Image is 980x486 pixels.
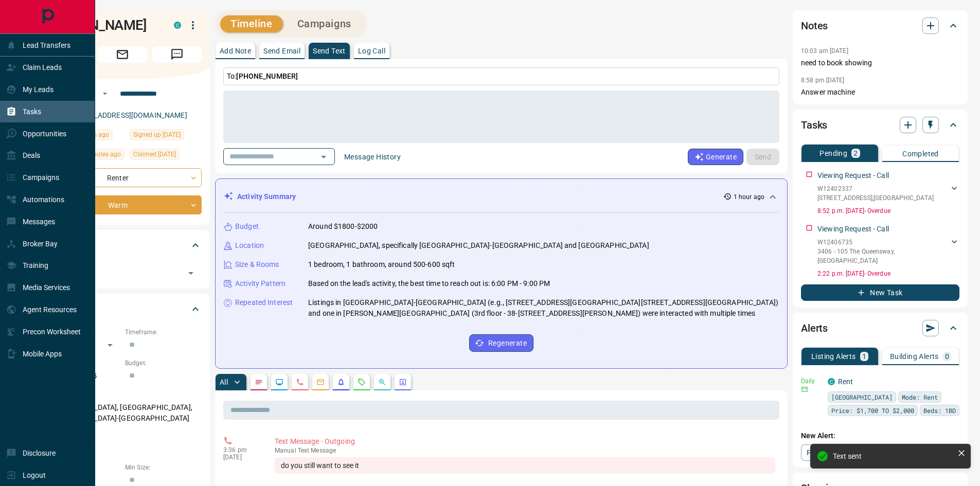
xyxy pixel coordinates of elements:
svg: Agent Actions [399,378,407,386]
p: 10:03 am [DATE] [801,47,848,55]
button: Open [316,150,331,164]
div: Activity Summary1 hour ago [224,187,779,206]
p: 2:22 p.m. [DATE] - Overdue [817,269,959,278]
p: 1 hour ago [734,192,764,202]
p: need to book showing [801,58,959,68]
p: Text Message [275,447,775,454]
svg: Email [801,386,808,393]
span: Claimed [DATE] [133,149,176,159]
p: 3406 - 105 The Queensway , [GEOGRAPHIC_DATA] [817,247,949,265]
p: W12402337 [817,184,934,193]
span: [PHONE_NUMBER] [236,72,298,80]
a: [EMAIL_ADDRESS][DOMAIN_NAME] [71,111,187,119]
svg: Opportunities [378,378,386,386]
div: Criteria [43,297,202,321]
p: [GEOGRAPHIC_DATA], specifically [GEOGRAPHIC_DATA]-[GEOGRAPHIC_DATA] and [GEOGRAPHIC_DATA] [308,240,649,251]
p: Log Call [358,47,385,55]
p: Budget: [125,358,202,368]
p: Budget [235,221,259,232]
div: condos.ca [174,22,181,29]
p: Timeframe: [125,328,202,337]
p: Answer machine [801,87,959,98]
h2: Notes [801,17,828,34]
div: W12402337[STREET_ADDRESS],[GEOGRAPHIC_DATA] [817,182,959,205]
p: Pending [819,150,847,157]
div: Notes [801,13,959,38]
p: Building Alerts [890,353,939,360]
div: Tasks [801,113,959,137]
button: Regenerate [469,334,533,352]
p: [GEOGRAPHIC_DATA], [GEOGRAPHIC_DATA], [GEOGRAPHIC_DATA]-[GEOGRAPHIC_DATA] [43,399,202,427]
p: W12406735 [817,238,949,247]
span: Beds: 1BD [923,405,956,416]
p: Repeated Interest [235,297,293,308]
div: Warm [43,195,202,214]
h2: Alerts [801,320,828,336]
span: Email [98,46,147,63]
p: Daily [801,376,822,386]
h2: Tasks [801,117,827,133]
span: Price: $1,700 TO $2,000 [831,405,914,416]
p: Add Note [220,47,251,55]
p: 8:58 pm [DATE] [801,77,845,84]
div: Mon Sep 08 2025 [130,129,202,143]
span: [GEOGRAPHIC_DATA] [831,392,893,402]
p: Location [235,240,264,251]
div: Text sent [833,452,953,460]
p: Send Email [263,47,300,55]
button: Message History [338,149,407,165]
div: Alerts [801,316,959,340]
p: Activity Pattern [235,278,286,289]
div: Tags [43,233,202,258]
svg: Requests [358,378,366,386]
a: Rent [838,377,853,386]
p: Send Text [313,47,346,55]
span: Message [152,46,202,63]
div: Renter [43,168,202,187]
p: Activity Summary [237,191,296,202]
p: [STREET_ADDRESS] , [GEOGRAPHIC_DATA] [817,193,934,203]
button: Campaigns [287,15,362,32]
p: 1 bedroom, 1 bathroom, around 500-600 sqft [308,259,455,270]
div: do you still want to see it [275,457,775,474]
p: Motivation: [43,432,202,441]
button: Timeline [220,15,283,32]
button: Open [184,266,198,280]
p: 2 [853,150,858,157]
p: Listings in [GEOGRAPHIC_DATA]-[GEOGRAPHIC_DATA] (e.g., [STREET_ADDRESS][GEOGRAPHIC_DATA][STREET_A... [308,297,779,319]
p: Viewing Request - Call [817,170,889,181]
span: Signed up [DATE] [133,130,181,140]
p: Min Size: [125,463,202,472]
svg: Listing Alerts [337,378,345,386]
p: To: [223,67,779,85]
span: Mode: Rent [902,392,938,402]
p: Text Message - Outgoing [275,436,775,447]
svg: Lead Browsing Activity [275,378,283,386]
p: 0 [945,353,949,360]
p: All [220,379,228,386]
p: Completed [902,150,939,157]
div: Sun Sep 14 2025 [130,149,202,163]
p: [DATE] [223,454,259,461]
svg: Emails [316,378,325,386]
p: 3:36 pm [223,446,259,454]
p: 1 [862,353,866,360]
button: New Task [801,284,959,301]
p: Viewing Request - Call [817,224,889,235]
svg: Calls [296,378,304,386]
svg: Notes [255,378,263,386]
p: Listing Alerts [811,353,856,360]
a: Property [801,444,854,461]
button: Generate [688,149,743,165]
p: Around $1800-$2000 [308,221,378,232]
p: Size & Rooms [235,259,279,270]
span: manual [275,447,296,454]
p: 8:52 p.m. [DATE] - Overdue [817,206,959,215]
div: W124067353406 - 105 The Queensway,[GEOGRAPHIC_DATA] [817,236,959,267]
button: Open [99,87,111,100]
h1: [PERSON_NAME] [43,17,158,33]
p: Based on the lead's activity, the best time to reach out is: 6:00 PM - 9:00 PM [308,278,550,289]
p: New Alert: [801,430,959,441]
div: condos.ca [828,378,835,385]
p: Areas Searched: [43,390,202,399]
